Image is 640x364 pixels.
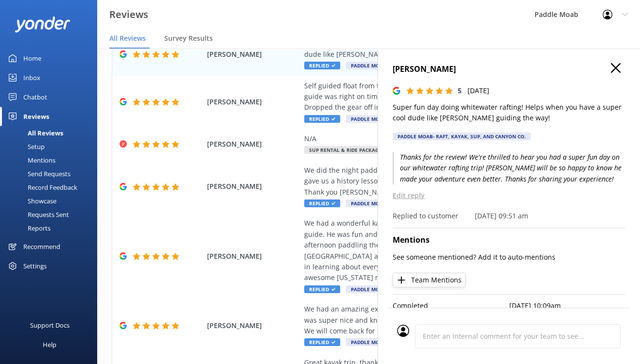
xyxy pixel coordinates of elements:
[23,49,41,68] div: Home
[304,81,559,113] div: Self guided float from take out beach to [GEOGRAPHIC_DATA]. Our chauffeur / guide was right on ti...
[23,107,49,126] div: Reviews
[304,285,340,293] span: Replied
[6,126,63,140] div: All Reviews
[346,338,484,346] span: Paddle Moab- Raft, Kayak, SUP, and Canyon Co.
[6,221,51,235] div: Reports
[393,152,625,184] p: Thanks for the review! We're thrilled to hear you had a super fun day on our whitewater rafting t...
[346,115,484,123] span: Paddle Moab- Raft, Kayak, SUP, and Canyon Co.
[393,190,625,201] p: Edit reply
[43,335,56,354] div: Help
[346,199,484,207] span: Paddle Moab- Raft, Kayak, SUP, and Canyon Co.
[6,126,97,140] a: All Reviews
[393,102,625,124] p: Super fun day doing whitewater rafting! Helps when you have a super cool dude like [PERSON_NAME] ...
[23,68,40,87] div: Inbox
[467,85,489,96] p: [DATE]
[6,153,97,167] a: Mentions
[304,146,386,154] span: SUP Rental & Ride Package
[304,304,559,336] div: We had an amazing experience. The landscape was breathtaking, our guide was super nice and knowle...
[393,273,466,287] button: Team Mentions
[109,33,146,43] span: All Reviews
[304,218,559,283] div: We had a wonderful kayaking experience with [PERSON_NAME] being our guide. He was fun and easy go...
[304,133,559,144] div: N/A
[304,115,340,123] span: Replied
[475,211,528,221] p: [DATE] 09:51 am
[207,49,299,60] span: [PERSON_NAME]
[23,256,47,276] div: Settings
[30,315,69,335] div: Support Docs
[6,181,77,194] div: Record Feedback
[304,165,559,198] div: We did the night paddle- highly recommended! Ask for [PERSON_NAME], he gave us a history lesson, ...
[6,140,97,153] a: Setup
[164,33,213,43] span: Survey Results
[6,194,97,208] a: Showcase
[207,97,299,107] span: [PERSON_NAME]
[6,208,97,221] a: Requests Sent
[393,211,458,221] p: Replied to customer
[393,234,625,247] h4: Mentions
[207,139,299,149] span: [PERSON_NAME]
[346,285,484,293] span: Paddle Moab- Raft, Kayak, SUP, and Canyon Co.
[6,221,97,235] a: Reports
[397,325,409,337] img: user_profile.svg
[109,7,148,22] h3: Reviews
[393,63,625,76] h4: [PERSON_NAME]
[15,17,70,33] img: yonder-white-logo.png
[304,199,340,207] span: Replied
[6,208,69,221] div: Requests Sent
[346,62,484,69] span: Paddle Moab- Raft, Kayak, SUP, and Canyon Co.
[6,153,55,167] div: Mentions
[611,63,621,74] button: Close
[207,181,299,192] span: [PERSON_NAME]
[207,320,299,331] span: [PERSON_NAME]
[393,252,625,263] p: See someone mentioned? Add it to auto-mentions
[6,194,56,208] div: Showcase
[23,87,47,107] div: Chatbot
[393,300,509,311] p: Completed
[393,132,531,140] div: Paddle Moab- Raft, Kayak, SUP, and Canyon Co.
[6,167,97,181] a: Send Requests
[304,62,340,69] span: Replied
[304,338,340,346] span: Replied
[23,237,60,256] div: Recommend
[207,251,299,262] span: [PERSON_NAME]
[509,300,626,311] p: [DATE] 10:09am
[6,167,70,181] div: Send Requests
[6,181,97,194] a: Record Feedback
[458,86,462,95] span: 5
[6,140,45,153] div: Setup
